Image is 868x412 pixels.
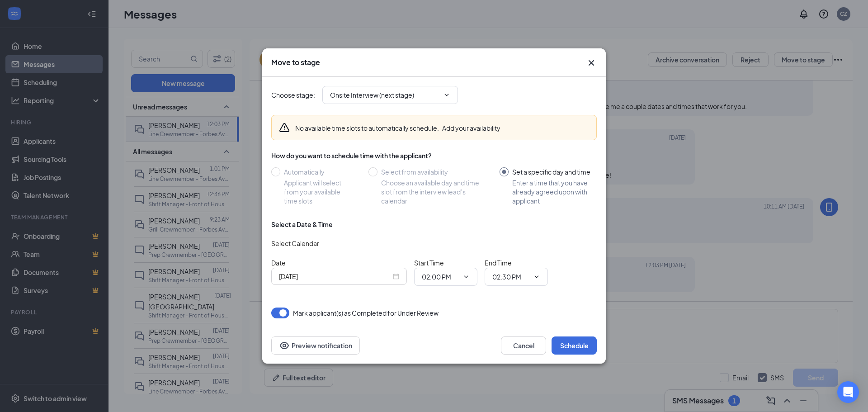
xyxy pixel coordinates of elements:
svg: Eye [279,340,290,351]
button: Preview notificationEye [271,336,360,355]
input: Start time [422,272,459,282]
input: Oct 15, 2025 [279,271,391,281]
button: Add your availability [442,123,500,133]
span: Select Calendar [271,239,319,247]
h3: Move to stage [271,57,320,67]
div: Open Intercom Messenger [837,381,859,403]
span: Date [271,259,286,267]
svg: ChevronDown [462,273,470,280]
button: Close [586,57,597,68]
button: Cancel [501,336,546,355]
span: Start Time [414,259,444,267]
div: How do you want to schedule time with the applicant? [271,151,597,160]
svg: ChevronDown [533,273,540,280]
span: Mark applicant(s) as Completed for Under Review [293,308,439,318]
svg: ChevronDown [443,91,450,99]
button: Schedule [552,336,597,355]
input: End time [492,272,529,282]
div: Select a Date & Time [271,220,333,229]
span: Choose stage : [271,90,315,100]
svg: Warning [279,122,290,133]
span: End Time [485,259,512,267]
div: No available time slots to automatically schedule. [295,123,500,133]
svg: Cross [586,57,597,68]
